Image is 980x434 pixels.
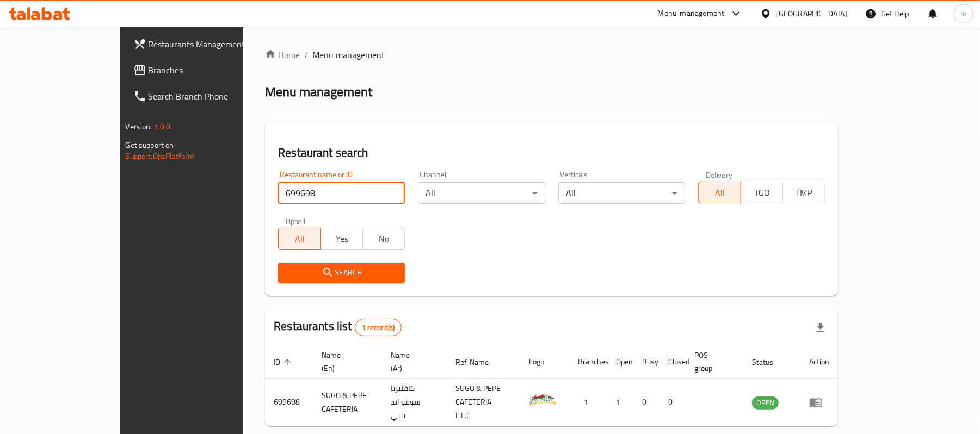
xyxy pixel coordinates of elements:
[607,379,633,426] td: 1
[325,231,359,247] span: Yes
[312,48,385,61] span: Menu management
[355,323,402,333] span: 1 record(s)
[960,8,967,20] span: m
[125,31,284,57] a: Restaurants Management
[265,48,838,61] nav: breadcrumb
[520,345,569,379] th: Logo
[529,387,556,414] img: SUGO & PEPE CAFETERIA
[278,228,320,250] button: All
[367,231,400,247] span: No
[286,217,306,225] label: Upsell
[287,266,396,280] span: Search
[274,356,294,369] span: ID
[447,379,520,426] td: SUGO & PEPE CAFETERIA L.L.C
[752,396,779,409] span: OPEN
[313,379,382,426] td: SUGO & PEPE CAFETERIA
[278,263,405,283] button: Search
[418,182,545,204] div: All
[752,356,787,369] span: Status
[125,83,284,109] a: Search Branch Phone
[274,318,402,336] h2: Restaurants list
[752,396,779,410] div: OPEN
[149,90,275,103] span: Search Branch Phone
[706,171,733,178] label: Delivery
[808,314,834,340] div: Export file
[355,319,402,336] div: Total records count
[569,379,607,426] td: 1
[658,7,725,20] div: Menu-management
[558,182,685,204] div: All
[800,345,838,379] th: Action
[787,185,821,201] span: TMP
[265,83,372,101] h2: Menu management
[391,349,434,375] span: Name (Ar)
[455,356,503,369] span: Ref. Name
[362,228,405,250] button: No
[633,345,660,379] th: Busy
[660,379,686,426] td: 0
[698,182,741,203] button: All
[265,379,313,426] td: 699698
[126,138,176,152] span: Get support on:
[304,48,308,61] li: /
[569,345,607,379] th: Branches
[660,345,686,379] th: Closed
[125,57,284,83] a: Branches
[633,379,660,426] td: 0
[703,185,736,201] span: All
[149,38,275,51] span: Restaurants Management
[809,396,829,409] div: Menu
[149,64,275,77] span: Branches
[782,182,825,203] button: TMP
[278,182,405,204] input: Search for restaurant name or ID..
[126,149,195,163] a: Support.OpsPlatform
[741,182,783,203] button: TGO
[607,345,633,379] th: Open
[265,345,838,426] table: enhanced table
[126,120,152,134] span: Version:
[322,349,369,375] span: Name (En)
[154,120,171,134] span: 1.0.0
[278,145,825,161] h2: Restaurant search
[320,228,363,250] button: Yes
[694,349,730,375] span: POS group
[283,231,316,247] span: All
[383,379,447,426] td: كافتيريا سوغو اند بيبي
[776,8,848,20] div: [GEOGRAPHIC_DATA]
[745,185,779,201] span: TGO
